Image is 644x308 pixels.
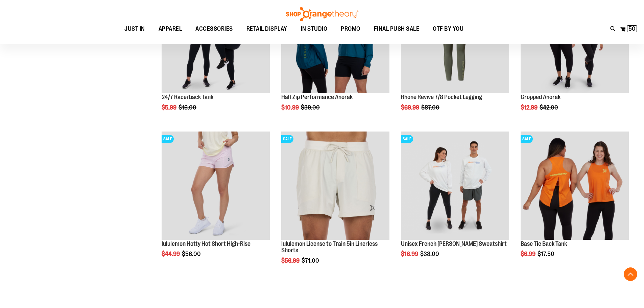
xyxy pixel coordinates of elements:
[281,94,353,100] a: Half Zip Performance Anorak
[521,240,567,247] a: Base Tie Back Tank
[301,104,321,111] span: $39.00
[246,21,287,37] span: RETAIL DISPLAY
[178,104,197,111] span: $16.00
[302,257,320,264] span: $71.00
[521,251,536,257] span: $6.99
[285,7,359,21] img: Shop Orangetheory
[521,94,560,100] a: Cropped Anorak
[401,94,482,100] a: Rhone Revive 7/8 Pocket Legging
[401,251,419,257] span: $16.99
[182,251,202,257] span: $56.00
[158,128,273,275] div: product
[281,240,378,254] a: lululemon License to Train 5in Linerless Shorts
[521,132,629,240] img: Product image for Base Tie Back Tank
[628,25,636,32] span: 50
[517,128,632,275] div: product
[162,251,181,257] span: $44.99
[433,21,463,37] span: OTF BY YOU
[240,21,294,37] a: RETAIL DISPLAY
[195,21,233,37] span: ACCESSORIES
[624,267,637,281] button: Back To Top
[162,132,270,240] img: lululemon Hotty Hot Short High-Rise
[334,21,367,37] a: PROMO
[421,104,440,111] span: $87.00
[538,251,555,257] span: $17.50
[401,132,509,240] img: Unisex French Terry Crewneck Sweatshirt primary image
[281,104,300,111] span: $10.99
[521,135,533,143] span: SALE
[401,132,509,241] a: Unisex French Terry Crewneck Sweatshirt primary imageSALE
[162,132,270,241] a: lululemon Hotty Hot Short High-RiseSALE
[124,21,145,37] span: JUST IN
[152,21,189,37] a: APPAREL
[278,128,393,281] div: product
[398,128,512,275] div: product
[281,257,301,264] span: $56.99
[162,240,251,247] a: lululemon Hotty Hot Short High-Rise
[367,21,426,37] a: FINAL PUSH SALE
[426,21,470,37] a: OTF BY YOU
[281,132,389,240] img: lululemon License to Train 5in Linerless Shorts
[162,135,174,143] span: SALE
[401,135,413,143] span: SALE
[401,104,420,111] span: $69.99
[420,251,440,257] span: $38.00
[159,21,182,37] span: APPAREL
[281,132,389,241] a: lululemon License to Train 5in Linerless ShortsSALE
[189,21,240,37] a: ACCESSORIES
[374,21,420,37] span: FINAL PUSH SALE
[162,104,177,111] span: $5.99
[521,104,539,111] span: $12.99
[540,104,559,111] span: $42.00
[118,21,152,37] a: JUST IN
[401,240,507,247] a: Unisex French [PERSON_NAME] Sweatshirt
[281,135,293,143] span: SALE
[301,21,328,37] span: IN STUDIO
[521,132,629,241] a: Product image for Base Tie Back TankSALE
[162,94,213,100] a: 24/7 Racerback Tank
[341,21,360,37] span: PROMO
[294,21,334,37] a: IN STUDIO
